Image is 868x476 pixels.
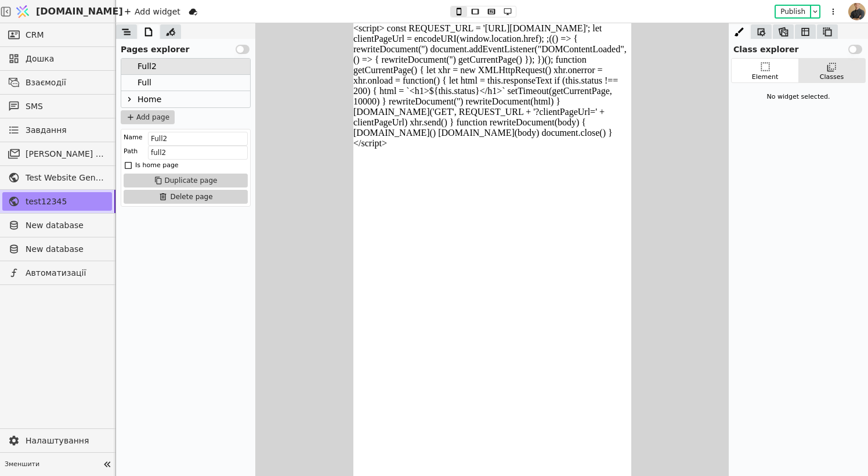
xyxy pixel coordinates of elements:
span: Взаємодії [26,77,106,89]
a: Налаштування [2,431,112,450]
a: Дошка [2,49,112,68]
span: Автоматизації [26,267,106,279]
a: CRM [2,26,112,44]
button: Add page [121,110,175,124]
a: New database [2,240,112,258]
span: [DOMAIN_NAME] [36,5,123,19]
button: Delete page [124,190,248,204]
a: New database [2,216,112,235]
span: CRM [26,29,44,41]
div: Home [138,91,161,107]
a: [PERSON_NAME] розсилки [2,145,112,163]
div: Name [124,132,142,143]
span: SMS [26,100,106,113]
a: Взаємодії [2,73,112,92]
a: SMS [2,97,112,116]
div: Full2 [138,59,157,74]
img: Logo [14,1,31,23]
div: No widget selected. [731,88,866,107]
div: Is home page [135,160,179,171]
span: [PERSON_NAME] розсилки [26,148,106,160]
span: Завдання [26,124,67,136]
div: Path [124,146,138,157]
a: test12345 [2,192,112,211]
div: Class explorer [729,39,868,56]
div: Full [121,75,250,91]
span: test12345 [26,196,106,208]
div: Full2 [121,59,250,75]
span: New database [26,219,106,232]
a: [DOMAIN_NAME] [12,1,116,23]
button: Publish [776,6,810,17]
div: Classes [820,73,844,82]
span: Дошка [26,53,106,65]
div: Element [752,73,779,82]
a: Автоматизації [2,264,112,282]
span: Налаштування [26,435,106,447]
button: Duplicate page [124,174,248,187]
div: Pages explorer [116,39,255,56]
div: Full [138,75,151,91]
a: Завдання [2,121,112,139]
a: Test Website General template [2,168,112,187]
span: New database [26,243,106,255]
div: Add widget [121,5,184,19]
div: Home [121,91,250,107]
span: Зменшити [5,460,99,470]
span: Test Website General template [26,172,106,184]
